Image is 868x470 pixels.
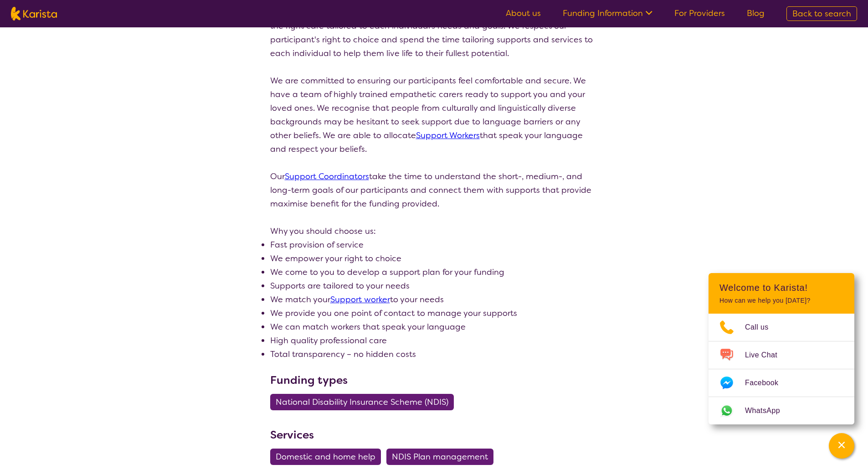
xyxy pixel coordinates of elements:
a: For Providers [674,8,725,19]
h3: Services [270,427,598,443]
a: Support Workers [416,130,480,141]
a: Web link opens in a new tab. [709,397,854,424]
a: Support Coordinators [285,171,369,182]
li: We can match workers that speak your language [270,320,598,334]
a: Support worker [330,294,390,305]
div: Channel Menu [709,273,854,424]
li: We match your to your needs [270,293,598,306]
h3: Funding types [270,372,598,388]
li: We provide you one point of contact to manage your supports [270,306,598,320]
p: Our take the time to understand the short-, medium-, and long-term goals of our participants and ... [270,170,598,211]
li: We come to you to develop a support plan for your funding [270,265,598,279]
a: National Disability Insurance Scheme (NDIS) [270,397,459,408]
span: Call us [745,320,780,334]
span: WhatsApp [745,404,791,418]
ul: Choose channel [709,314,854,424]
span: Facebook [745,376,789,390]
span: National Disability Insurance Scheme (NDIS) [276,394,448,410]
span: Live Chat [745,348,788,362]
li: We empower your right to choice [270,252,598,265]
li: Fast provision of service [270,238,598,252]
button: Channel Menu [829,433,854,459]
li: Supports are tailored to your needs [270,279,598,293]
a: Domestic and home help [270,451,386,462]
a: Back to search [786,6,857,21]
a: Funding Information [563,8,652,19]
a: About us [506,8,541,19]
a: NDIS Plan management [386,451,499,462]
p: How can we help you [DATE]? [719,297,843,305]
span: Domestic and home help [276,449,375,465]
a: Blog [747,8,765,19]
span: Back to search [792,8,851,19]
li: Total transparency – no hidden costs [270,347,598,361]
p: Why you should choose us: [270,224,598,238]
p: We are committed to ensuring our participants feel comfortable and secure. We have a team of high... [270,74,598,156]
li: High quality professional care [270,334,598,347]
h2: Welcome to Karista! [719,282,843,293]
img: Karista logo [11,7,57,21]
span: NDIS Plan management [392,449,488,465]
